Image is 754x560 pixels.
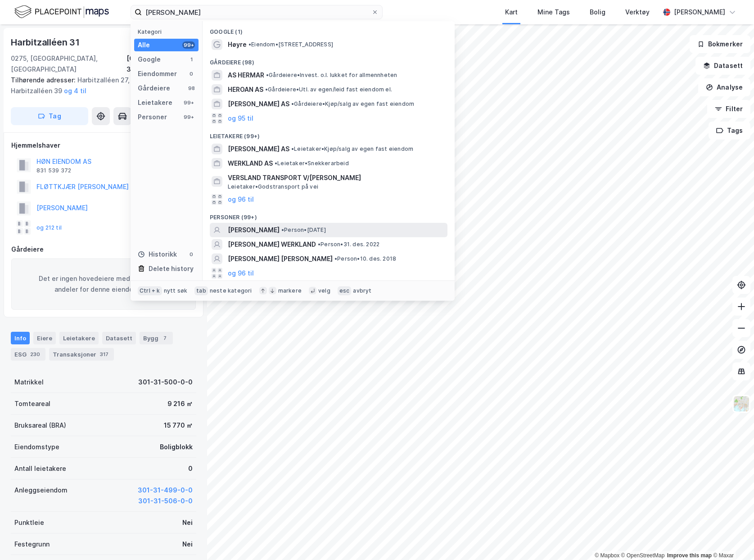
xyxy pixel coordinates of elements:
[203,126,455,142] div: Leietakere (99+)
[14,517,44,528] div: Punktleie
[11,107,88,125] button: Tag
[228,99,289,109] span: [PERSON_NAME] AS
[182,517,193,528] div: Nei
[203,52,455,68] div: Gårdeiere (98)
[228,239,316,250] span: [PERSON_NAME] WERKLAND
[188,251,195,258] div: 0
[203,207,455,223] div: Personer (99+)
[11,244,196,255] div: Gårdeiere
[667,552,712,559] a: Improve this map
[138,28,199,35] div: Kategori
[281,226,284,233] span: •
[275,160,277,167] span: •
[265,86,268,93] span: •
[228,158,273,169] span: WERKLAND AS
[695,57,750,75] button: Datasett
[188,463,193,474] div: 0
[537,7,570,18] div: Mine Tags
[14,442,59,452] div: Eiendomstype
[353,287,371,294] div: avbryt
[138,496,193,506] button: 301-31-506-0-0
[36,167,71,174] div: 831 539 372
[228,194,254,205] button: og 96 til
[164,420,193,431] div: 15 770 ㎡
[14,539,50,550] div: Festegrunn
[733,395,750,412] img: Z
[621,552,665,559] a: OpenStreetMap
[11,75,189,96] div: Harbitzalléen 27, Harbitzalléen 41, Harbitzalléen 39
[318,241,379,248] span: Person • 31. des. 2022
[265,86,392,93] span: Gårdeiere • Utl. av egen/leid fast eiendom el.
[182,539,193,550] div: Nei
[248,41,251,48] span: •
[138,377,193,388] div: 301-31-500-0-0
[334,255,337,262] span: •
[338,286,352,295] div: esc
[278,287,302,294] div: markere
[505,7,518,18] div: Kart
[194,286,208,295] div: tab
[138,286,162,295] div: Ctrl + k
[11,35,81,50] div: Harbitzalléen 31
[59,332,99,344] div: Leietakere
[14,485,68,496] div: Anleggseiendom
[709,122,750,140] button: Tags
[334,255,396,262] span: Person • 10. des. 2018
[98,350,110,359] div: 317
[709,517,754,560] iframe: Chat Widget
[14,420,66,431] div: Bruksareal (BRA)
[138,97,172,108] div: Leietakere
[188,56,195,63] div: 1
[203,21,455,37] div: Google (1)
[228,172,444,183] span: VERSLAND TRANSPORT V/[PERSON_NAME]
[281,226,326,234] span: Person • [DATE]
[291,100,414,108] span: Gårdeiere • Kjøp/salg av egen fast eiendom
[228,39,247,50] span: Høyre
[142,5,371,19] input: Søk på adresse, matrikkel, gårdeiere, leietakere eller personer
[167,398,193,409] div: 9 216 ㎡
[228,268,254,279] button: og 96 til
[595,552,619,559] a: Mapbox
[228,225,280,235] span: [PERSON_NAME]
[14,377,44,388] div: Matrikkel
[28,350,42,359] div: 230
[14,463,66,474] div: Antall leietakere
[318,287,330,294] div: velg
[11,53,126,75] div: 0275, [GEOGRAPHIC_DATA], [GEOGRAPHIC_DATA]
[160,334,169,343] div: 7
[140,332,173,344] div: Bygg
[291,145,294,152] span: •
[11,348,45,361] div: ESG
[164,287,188,294] div: nytt søk
[126,53,196,75] div: [GEOGRAPHIC_DATA], 31/500
[266,72,397,79] span: Gårdeiere • Invest. o.l. lukket for allmennheten
[248,41,333,48] span: Eiendom • [STREET_ADDRESS]
[291,145,413,153] span: Leietaker • Kjøp/salg av egen fast eiendom
[674,7,725,18] div: [PERSON_NAME]
[275,160,349,167] span: Leietaker • Snekkerarbeid
[11,76,77,84] span: Tilhørende adresser:
[182,99,195,106] div: 99+
[228,113,253,124] button: og 95 til
[625,7,650,18] div: Verktøy
[182,41,195,49] div: 99+
[182,113,195,121] div: 99+
[49,348,114,361] div: Transaksjoner
[11,140,196,151] div: Hjemmelshaver
[228,144,289,154] span: [PERSON_NAME] AS
[698,78,750,96] button: Analyse
[590,7,605,18] div: Bolig
[690,35,750,53] button: Bokmerker
[138,40,150,50] div: Alle
[138,54,161,65] div: Google
[11,332,30,344] div: Info
[210,287,252,294] div: neste kategori
[138,485,193,496] button: 301-31-499-0-0
[138,112,167,122] div: Personer
[160,442,193,452] div: Boligblokk
[707,100,750,118] button: Filter
[228,70,264,81] span: AS HERMAR
[33,332,56,344] div: Eiere
[188,70,195,77] div: 0
[188,85,195,92] div: 98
